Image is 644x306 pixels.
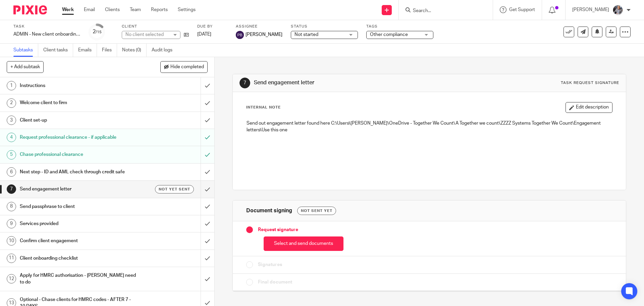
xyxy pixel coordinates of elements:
a: Emails [78,44,97,57]
div: Not sent yet [297,207,336,215]
a: Settings [178,6,196,13]
h1: Services provided [20,219,136,229]
h1: Apply for HMRC authorisation - [PERSON_NAME] need to do [20,270,136,288]
span: Not yet sent [159,186,190,192]
a: Clients [105,6,120,13]
span: Request signature [258,226,298,233]
h1: Chase professional clearance [20,149,136,160]
label: Task [13,24,80,29]
div: 3 [7,116,16,125]
h1: Send engagement letter [20,184,136,194]
label: Status [291,24,358,29]
a: Reports [151,6,168,13]
a: Notes (0) [122,44,147,57]
div: ADMIN - New client onboarding - Limited company AM [DATE] [13,31,80,38]
button: + Add subtask [7,61,44,73]
img: -%20%20-%20studio@ingrained.co.uk%20for%20%20-20220223%20at%20101413%20-%201W1A2026.jpg [612,5,623,15]
h1: Send passphrase to client [20,202,136,212]
p: Internal Note [246,105,281,110]
span: [DATE] [197,32,211,37]
div: 7 [7,184,16,194]
button: Edit description [566,102,612,113]
small: /15 [96,30,102,34]
a: Subtasks [13,44,38,57]
h1: Welcome client to firm [20,98,136,108]
div: 1 [7,81,16,90]
h1: Send engagement letter [254,79,444,86]
div: 7 [239,78,250,88]
h1: Client set-up [20,115,136,125]
span: Not started [294,32,318,37]
div: 12 [7,274,16,283]
span: Final document [258,279,292,286]
label: Client [122,24,189,29]
button: Hide completed [160,61,208,73]
a: Audit logs [152,44,177,57]
div: No client selected [125,31,169,38]
a: Client tasks [43,44,73,57]
div: 11 [7,254,16,263]
div: 4 [7,133,16,142]
img: svg%3E [236,31,244,39]
div: 9 [7,219,16,228]
h1: Document signing [246,207,292,214]
div: 2 [7,98,16,108]
a: Files [102,44,117,57]
a: Team [130,6,141,13]
div: 8 [7,202,16,211]
h1: Client onboarding checklist [20,253,136,263]
label: Tags [366,24,433,29]
a: Email [84,6,95,13]
label: Due by [197,24,227,29]
div: 10 [7,236,16,246]
span: Other compliance [370,32,408,37]
p: Send out engagement letter found here C:\Users\[PERSON_NAME]\OneDrive - Together We Count\A Toget... [247,120,612,134]
img: Pixie [13,5,47,14]
a: Work [62,6,74,13]
span: Get Support [509,7,535,12]
h1: Request professional clearance - if applicable [20,132,136,142]
span: [PERSON_NAME] [246,31,282,38]
label: Assignee [236,24,282,29]
h1: Instructions [20,81,136,91]
h1: Next step - ID and AML check through credit safe [20,167,136,177]
h1: Confirm client engagement [20,236,136,246]
input: Search [412,8,473,14]
div: 2 [93,28,102,36]
div: 6 [7,167,16,177]
div: ADMIN - New client onboarding - Limited company AM 2025 JUNE [13,31,80,38]
p: [PERSON_NAME] [572,6,609,13]
button: Select and send documents [264,236,343,251]
span: Signatures [258,261,282,268]
div: 5 [7,150,16,160]
div: Task request signature [561,80,619,86]
span: Hide completed [170,64,204,70]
